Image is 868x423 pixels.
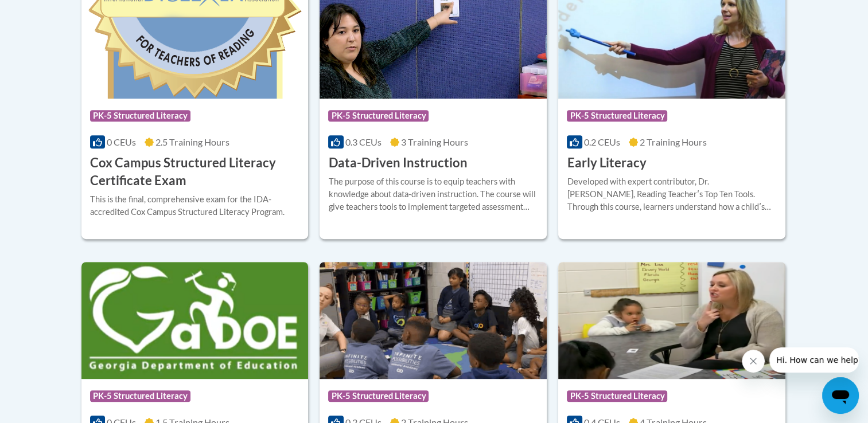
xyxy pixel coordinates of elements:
span: 2.5 Training Hours [155,136,229,147]
div: The purpose of this course is to equip teachers with knowledge about data-driven instruction. The... [328,175,538,213]
span: 0 CEUs [107,136,136,147]
h3: Cox Campus Structured Literacy Certificate Exam [90,154,300,190]
span: Hi. How can we help? [7,8,93,17]
h3: Early Literacy [567,154,646,172]
span: PK-5 Structured Literacy [567,390,667,402]
h3: Data-Driven Instruction [328,154,467,172]
div: Developed with expert contributor, Dr. [PERSON_NAME], Reading Teacherʹs Top Ten Tools. Through th... [567,175,777,213]
span: 2 Training Hours [640,136,707,147]
span: PK-5 Structured Literacy [90,110,190,122]
span: 0.2 CEUs [584,136,620,147]
iframe: Message from company [769,347,859,373]
span: PK-5 Structured Literacy [328,110,429,122]
iframe: Button to launch messaging window [822,377,859,414]
span: 0.3 CEUs [345,136,382,147]
img: Course Logo [558,262,785,379]
img: Course Logo [320,262,547,379]
span: PK-5 Structured Literacy [90,390,190,402]
span: PK-5 Structured Literacy [328,390,429,402]
span: 3 Training Hours [401,136,468,147]
div: This is the final, comprehensive exam for the IDA-accredited Cox Campus Structured Literacy Program. [90,193,300,218]
span: PK-5 Structured Literacy [567,110,667,122]
iframe: Close message [742,350,765,373]
img: Course Logo [81,262,309,379]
